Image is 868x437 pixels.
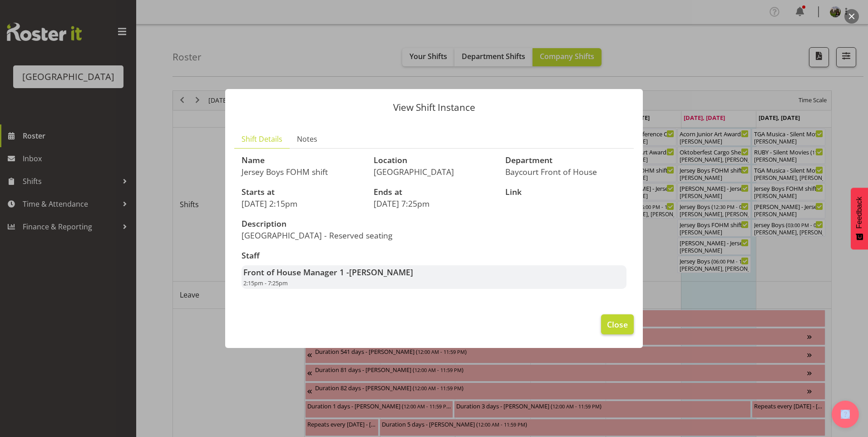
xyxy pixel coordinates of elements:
h3: Description [242,219,429,228]
h3: Starts at [242,188,363,197]
h3: Location [374,156,495,165]
p: View Shift Instance [234,103,634,112]
span: Feedback [855,197,863,228]
p: [DATE] 2:15pm [242,199,363,209]
button: Close [601,314,634,334]
p: [DATE] 7:25pm [374,199,495,209]
span: Notes [297,134,317,144]
span: 2:15pm - 7:25pm [243,279,288,287]
h3: Department [505,156,626,165]
img: help-xxl-2.png [841,410,850,419]
p: [GEOGRAPHIC_DATA] - Reserved seating [242,230,429,240]
span: [PERSON_NAME] [349,267,413,278]
span: Close [607,318,628,330]
p: Jersey Boys FOHM shift [242,167,363,177]
h3: Name [242,156,363,165]
p: Baycourt Front of House [505,167,626,177]
h3: Staff [242,251,626,260]
h3: Ends at [374,188,495,197]
button: Feedback - Show survey [851,188,868,249]
span: Shift Details [242,134,282,144]
h3: Link [505,188,626,197]
p: [GEOGRAPHIC_DATA] [374,167,495,177]
strong: Front of House Manager 1 - [243,267,413,278]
